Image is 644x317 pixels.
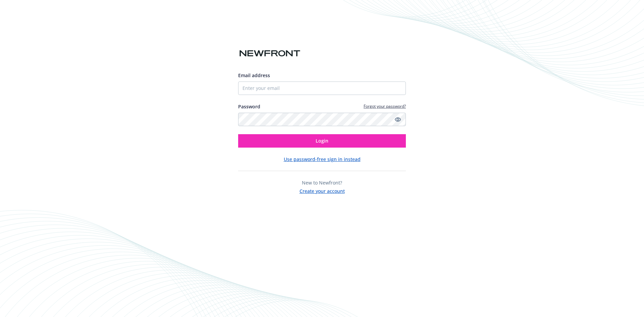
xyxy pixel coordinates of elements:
input: Enter your password [238,113,406,126]
button: Login [238,134,406,148]
span: New to Newfront? [302,179,342,186]
a: Show password [394,115,402,123]
span: Login [316,138,328,144]
button: Use password-free sign in instead [284,156,361,163]
a: Forgot your password? [364,103,406,109]
img: Newfront logo [238,48,302,59]
input: Enter your email [238,82,406,95]
label: Password [238,103,260,110]
button: Create your account [300,186,345,195]
span: Email address [238,72,270,78]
